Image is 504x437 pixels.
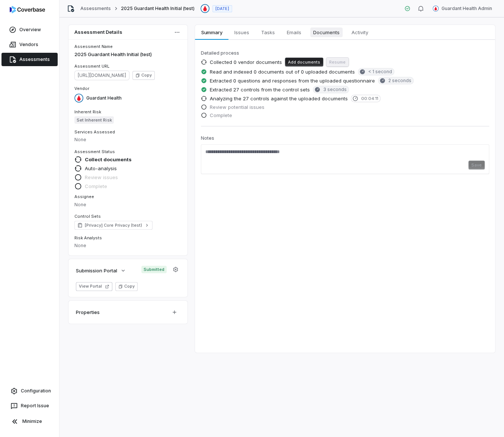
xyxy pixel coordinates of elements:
span: Summary [198,27,225,37]
span: Set Inherent Risk [74,116,114,124]
a: Assessments [1,53,58,66]
span: Submitted [141,266,167,273]
span: None [74,137,86,142]
span: Services Assessed [74,129,115,135]
a: [Privacy] Core Privacy (test) [74,221,153,230]
span: Collect documents [85,156,132,163]
span: Activity [349,27,371,37]
span: Review issues [85,174,118,181]
span: [DATE] [215,6,229,12]
span: Guardant Health [86,95,122,101]
button: View Portal [76,282,112,291]
a: Configuration [3,384,56,398]
span: Collected 0 vendor documents [210,59,282,65]
button: Add documents [285,58,323,67]
span: Analyzing the 27 controls against the uploaded documents [210,95,348,102]
span: Risk Analysts [74,235,102,240]
button: Copy [115,282,138,291]
span: Complete [85,183,107,190]
span: Assessment Details [74,30,122,35]
span: Submission Portal [76,267,117,274]
img: logo-D7KZi-bG.svg [10,6,45,13]
button: Submission Portal [74,263,128,278]
button: Copy [132,71,155,80]
span: < 1 second [368,69,392,75]
p: Notes [201,135,489,144]
span: Complete [210,112,232,119]
span: Review potential issues [210,104,264,110]
p: 2025 Guardant Health Initial (test) [74,51,182,58]
span: Issues [231,27,252,37]
span: Auto-analysis [85,165,117,172]
span: None [74,202,86,207]
p: Detailed process [201,49,489,58]
span: Control Sets [74,214,101,219]
span: Assessment URL [74,64,109,69]
span: Extracted 27 controls from the control sets [210,86,310,93]
span: Inherent Risk [74,109,101,114]
img: Guardant Health Admin avatar [433,6,439,12]
span: Documents [310,27,343,37]
a: Vendors [1,38,58,51]
span: Assessment Status [74,149,115,154]
span: 3 seconds [323,87,347,93]
span: Assignee [74,194,94,199]
button: Guardant Health Admin avatarGuardant Health Admin [428,3,497,14]
span: None [74,243,86,248]
span: Vendor [74,86,89,91]
span: [Privacy] Core Privacy (test) [85,222,142,228]
span: Guardant Health Admin [442,6,492,12]
span: 2025 Guardant Health Initial (test) [121,6,194,12]
a: Assessments [80,6,111,12]
span: Assessment Name [74,44,113,49]
span: Emails [284,27,304,37]
button: Report Issue [3,399,56,412]
span: 2 seconds [388,78,411,84]
span: https://dashboard.coverbase.app/assessments/cbqsrw_e359a471efdc424d958c25a7cf696ac0 [74,71,129,80]
button: Minimize [3,414,56,429]
button: https://guardanthealth.com/Guardant Health [72,90,124,106]
span: 00:04:11 [361,96,378,101]
span: Extracted 0 questions and responses from the uploaded questionnaire [210,77,375,84]
a: Overview [1,23,58,36]
span: Tasks [258,27,278,37]
span: Read and indexed 0 documents out of 0 uploaded documents [210,68,355,75]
